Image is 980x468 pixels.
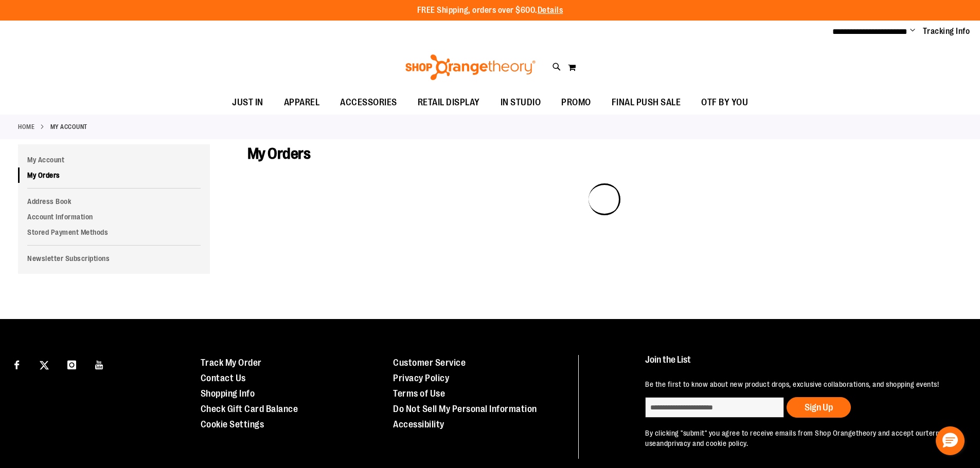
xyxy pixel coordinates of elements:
[35,355,54,373] a: Visit our X page
[501,91,541,114] span: IN STUDIO
[393,419,444,429] a: Accessibility
[284,91,320,114] span: APPAREL
[668,439,748,447] a: privacy and cookie policy.
[417,5,563,16] p: FREE Shipping, orders over $600.
[232,91,263,114] span: JUST IN
[201,404,298,414] a: Check Gift Card Balance
[8,355,26,373] a: Visit our Facebook page
[645,397,784,418] input: enter email
[645,428,956,448] p: By clicking "submit" you agree to receive emails from Shop Orangetheory and accept our and
[612,91,681,114] span: FINAL PUSH SALE
[18,167,210,183] a: My Orders
[340,91,397,114] span: ACCESSORIES
[18,152,210,167] a: My Account
[645,355,956,374] h4: Join the List
[201,358,262,368] a: Track My Order
[787,397,851,418] button: Sign Up
[407,91,490,115] a: RETAIL DISPLAY
[50,122,87,132] strong: My Account
[551,91,601,115] a: PROMO
[40,361,49,370] img: Twitter
[18,251,210,266] a: Newsletter Subscriptions
[201,419,264,429] a: Cookie Settings
[18,194,210,209] a: Address Book
[561,91,591,114] span: PROMO
[404,54,537,80] img: Shop Orangetheory
[691,91,758,115] a: OTF BY YOU
[330,91,407,115] a: ACCESSORIES
[393,373,449,383] a: Privacy Policy
[247,145,311,162] span: My Orders
[393,404,537,414] a: Do Not Sell My Personal Information
[601,91,691,115] a: FINAL PUSH SALE
[538,6,563,15] a: Details
[63,355,81,373] a: Visit our Instagram page
[936,426,965,455] button: Hello, have a question? Let’s chat.
[18,209,210,224] a: Account Information
[490,91,551,115] a: IN STUDIO
[201,373,246,383] a: Contact Us
[645,379,956,389] p: Be the first to know about new product drops, exclusive collaborations, and shopping events!
[701,91,748,114] span: OTF BY YOU
[91,355,109,373] a: Visit our Youtube page
[18,224,210,240] a: Stored Payment Methods
[18,122,34,132] a: Home
[418,91,480,114] span: RETAIL DISPLAY
[805,402,833,413] span: Sign Up
[393,388,445,399] a: Terms of Use
[274,91,330,115] a: APPAREL
[201,388,255,399] a: Shopping Info
[393,358,466,368] a: Customer Service
[923,26,970,37] a: Tracking Info
[222,91,274,115] a: JUST IN
[910,26,915,36] button: Account menu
